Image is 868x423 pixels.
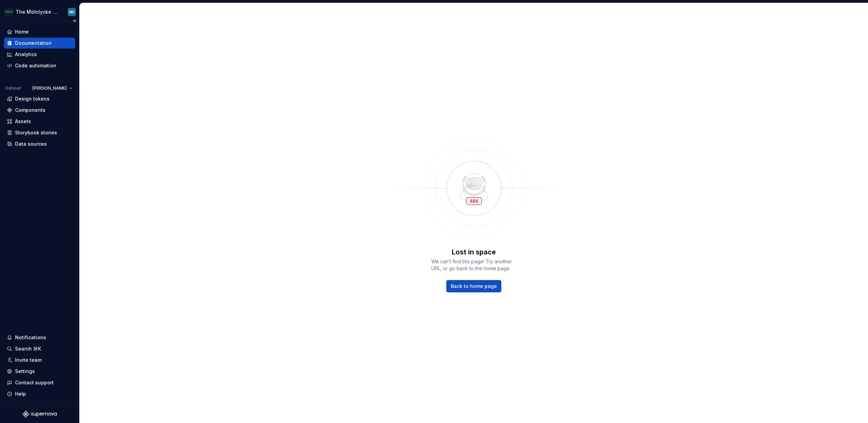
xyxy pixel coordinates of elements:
[1,4,78,19] button: The Mölnlycke ExperienceME
[446,280,501,292] a: Back to home page
[4,366,75,377] a: Settings
[4,332,75,343] button: Notifications
[15,334,46,341] div: Notifications
[15,129,57,136] div: Storybook stories
[15,40,52,47] div: Documentation
[451,283,497,290] span: Back to home page
[4,127,75,138] a: Storybook stories
[15,391,26,397] div: Help
[4,343,75,354] button: Search ⌘K
[15,368,35,375] div: Settings
[4,26,75,37] a: Home
[4,377,75,388] button: Contact support
[4,49,75,60] a: Analytics
[15,107,45,114] div: Components
[15,357,42,363] div: Invite team
[15,28,29,35] div: Home
[70,16,79,26] button: Collapse sidebar
[4,93,75,104] a: Design tokens
[4,138,75,149] a: Data sources
[69,9,74,15] div: ME
[29,83,75,93] button: [PERSON_NAME]
[5,8,13,16] img: 91fb9bbd-befe-470e-ae9b-8b56c3f0f44a.png
[15,51,37,58] div: Analytics
[15,95,50,102] div: Design tokens
[15,379,54,386] div: Contact support
[4,60,75,71] a: Code automation
[15,345,41,352] div: Search ⌘K
[452,247,496,257] p: Lost in space
[4,116,75,127] a: Assets
[15,62,56,69] div: Code automation
[4,388,75,399] button: Help
[5,85,21,91] div: Dataset
[4,105,75,116] a: Components
[431,258,517,272] span: We can’t find this page! Try another URL, or go back to the home page.
[4,355,75,366] a: Invite team
[15,118,31,125] div: Assets
[15,141,47,147] div: Data sources
[32,85,67,91] span: [PERSON_NAME]
[16,9,59,15] div: The Mölnlycke Experience
[23,411,57,418] svg: Supernova Logo
[4,38,75,49] a: Documentation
